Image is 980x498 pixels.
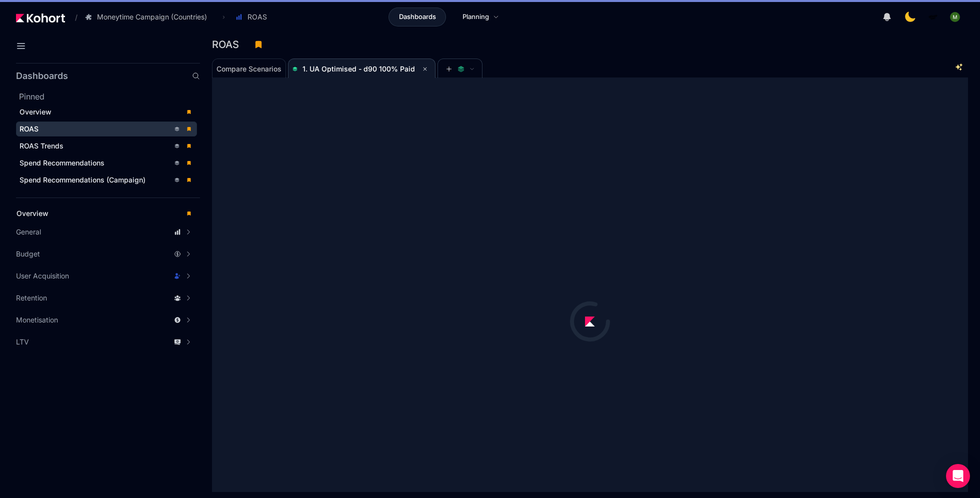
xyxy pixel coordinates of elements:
[67,12,77,22] span: /
[19,175,145,184] span: Spend Recommendations (Campaign)
[19,158,104,167] span: Spend Recommendations
[216,65,281,72] span: Compare Scenarios
[399,12,436,22] span: Dashboards
[16,227,41,237] span: General
[16,121,197,136] a: ROAS
[462,12,489,22] span: Planning
[16,155,197,170] a: Spend Recommendations
[230,8,277,25] button: ROAS
[16,315,58,325] span: Monetisation
[302,64,415,73] span: 1. UA Optimised - d90 100% Paid
[97,12,207,22] span: Moneytime Campaign (Countries)
[16,71,68,80] h2: Dashboards
[16,249,40,259] span: Budget
[16,104,197,119] a: Overview
[19,141,63,150] span: ROAS Trends
[79,8,217,25] button: Moneytime Campaign (Countries)
[16,337,29,347] span: LTV
[19,90,200,102] h2: Pinned
[16,13,65,22] img: Kohort logo
[13,206,197,221] a: Overview
[946,464,970,488] div: Open Intercom Messenger
[19,124,38,133] span: ROAS
[452,7,509,26] a: Planning
[220,13,227,21] span: ›
[247,12,267,22] span: ROAS
[16,209,48,217] span: Overview
[388,7,446,26] a: Dashboards
[19,107,51,116] span: Overview
[16,172,197,187] a: Spend Recommendations (Campaign)
[16,138,197,153] a: ROAS Trends
[16,271,69,281] span: User Acquisition
[16,293,47,303] span: Retention
[928,12,938,22] img: logo_MoneyTimeLogo_1_20250619094856634230.png
[212,39,245,49] h3: ROAS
